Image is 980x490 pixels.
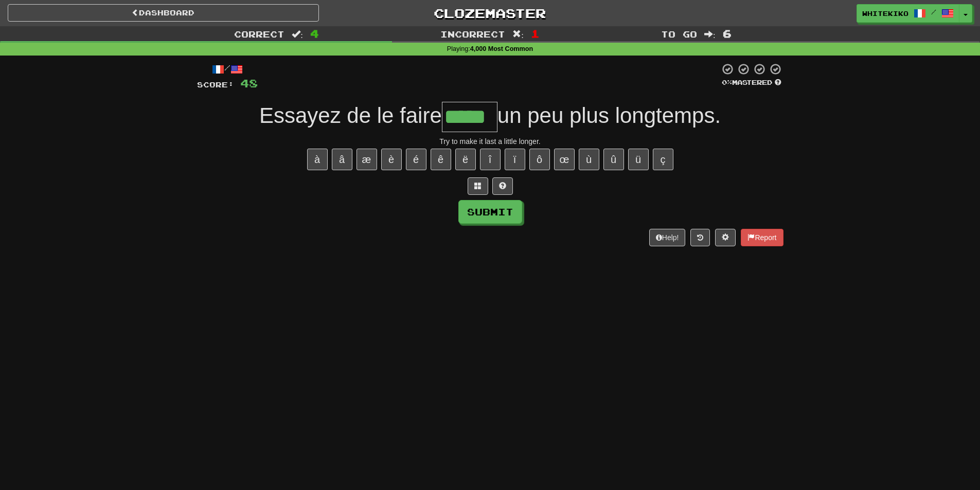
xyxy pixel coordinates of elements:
[722,78,732,86] span: 0 %
[8,4,319,22] a: Dashboard
[334,4,646,22] a: Clozemaster
[505,149,525,170] button: ï
[661,29,697,39] span: To go
[704,30,716,39] span: :
[554,149,575,170] button: œ
[381,149,402,170] button: è
[406,149,426,170] button: é
[480,149,501,170] button: î
[857,4,959,23] a: whitekiko /
[603,149,624,170] button: û
[720,78,783,87] div: Mastered
[455,149,476,170] button: ë
[458,200,522,224] button: Submit
[240,77,258,89] span: 48
[579,149,599,170] button: ù
[259,103,442,128] span: Essayez de le faire
[529,149,550,170] button: ô
[653,149,673,170] button: ç
[292,30,303,39] span: :
[431,149,451,170] button: ê
[234,29,284,39] span: Correct
[307,149,328,170] button: à
[197,63,258,76] div: /
[332,149,352,170] button: â
[531,27,540,40] span: 1
[741,229,783,246] button: Report
[931,8,936,15] span: /
[628,149,649,170] button: ü
[862,9,908,18] span: whitekiko
[723,27,732,40] span: 6
[468,177,488,195] button: Switch sentence to multiple choice alt+p
[690,229,710,246] button: Round history (alt+y)
[197,136,783,147] div: Try to make it last a little longer.
[470,45,533,52] strong: 4,000 Most Common
[649,229,686,246] button: Help!
[357,149,377,170] button: æ
[197,80,234,89] span: Score:
[497,103,721,128] span: un peu plus longtemps.
[310,27,319,40] span: 4
[492,177,513,195] button: Single letter hint - you only get 1 per sentence and score half the points! alt+h
[512,30,524,39] span: :
[440,29,505,39] span: Incorrect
